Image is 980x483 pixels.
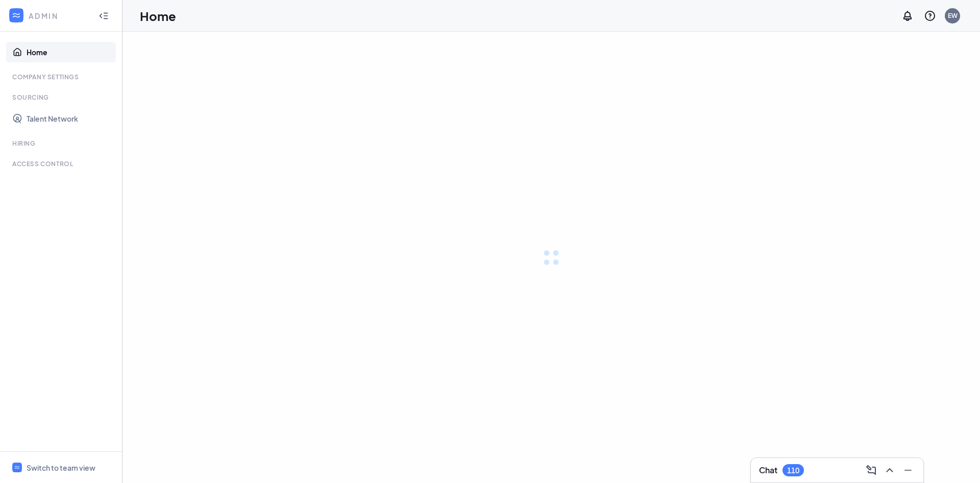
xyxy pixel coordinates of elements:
svg: QuestionInfo [924,10,936,22]
svg: Notifications [901,10,914,22]
svg: Minimize [902,464,914,476]
h1: Home [140,7,176,25]
div: 110 [787,466,799,475]
button: Minimize [899,462,915,478]
a: Talent Network [27,108,114,129]
div: Hiring [12,139,112,148]
button: ComposeMessage [862,462,878,478]
h3: Chat [759,465,777,476]
div: EW [948,11,958,20]
a: Home [27,42,114,62]
div: Company Settings [12,73,112,81]
svg: WorkstreamLogo [14,464,20,471]
button: ChevronUp [880,462,897,478]
div: Sourcing [12,93,112,102]
svg: WorkstreamLogo [11,10,21,20]
svg: ComposeMessage [865,464,877,476]
div: ADMIN [29,11,89,21]
svg: ChevronUp [884,464,896,476]
div: Access control [12,159,112,168]
div: Switch to team view [27,463,95,473]
svg: Collapse [99,11,109,21]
